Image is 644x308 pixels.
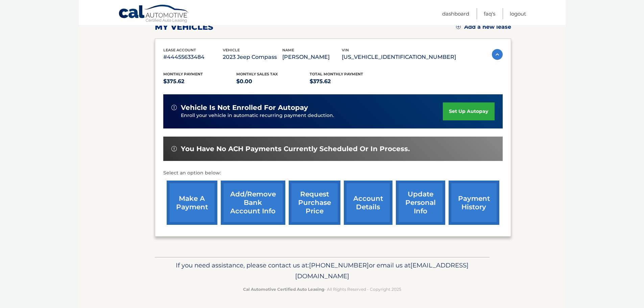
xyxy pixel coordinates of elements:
[310,72,363,76] span: Total Monthly Payment
[510,8,526,19] a: Logout
[456,24,511,30] a: Add a new lease
[223,52,282,62] p: 2023 Jeep Compass
[282,52,342,62] p: [PERSON_NAME]
[181,103,308,112] span: vehicle is not enrolled for autopay
[167,181,217,225] a: make a payment
[396,181,445,225] a: update personal info
[163,52,223,62] p: #44455633484
[295,261,469,280] span: [EMAIL_ADDRESS][DOMAIN_NAME]
[342,48,349,52] span: vin
[449,181,499,225] a: payment history
[171,146,177,151] img: alert-white.svg
[289,181,340,225] a: request purchase price
[443,102,494,120] a: set up autopay
[344,181,392,225] a: account details
[236,77,310,86] p: $0.00
[342,52,456,62] p: [US_VEHICLE_IDENTIFICATION_NUMBER]
[282,48,294,52] span: name
[159,260,485,282] p: If you need assistance, please contact us at: or email us at
[243,287,324,292] strong: Cal Automotive Certified Auto Leasing
[163,169,503,177] p: Select an option below:
[159,286,485,293] p: - All Rights Reserved - Copyright 2025
[163,77,237,86] p: $375.62
[456,24,461,29] img: add.svg
[163,48,196,52] span: lease account
[309,261,369,269] span: [PHONE_NUMBER]
[484,8,495,19] a: FAQ's
[223,48,240,52] span: vehicle
[492,49,503,60] img: accordion-active.svg
[236,72,278,76] span: Monthly sales Tax
[442,8,469,19] a: Dashboard
[155,22,213,32] h2: my vehicles
[171,105,177,110] img: alert-white.svg
[181,112,443,119] p: Enroll your vehicle in automatic recurring payment deduction.
[221,181,285,225] a: Add/Remove bank account info
[118,4,189,24] a: Cal Automotive
[310,77,383,86] p: $375.62
[181,145,410,153] span: You have no ACH payments currently scheduled or in process.
[163,72,203,76] span: Monthly Payment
